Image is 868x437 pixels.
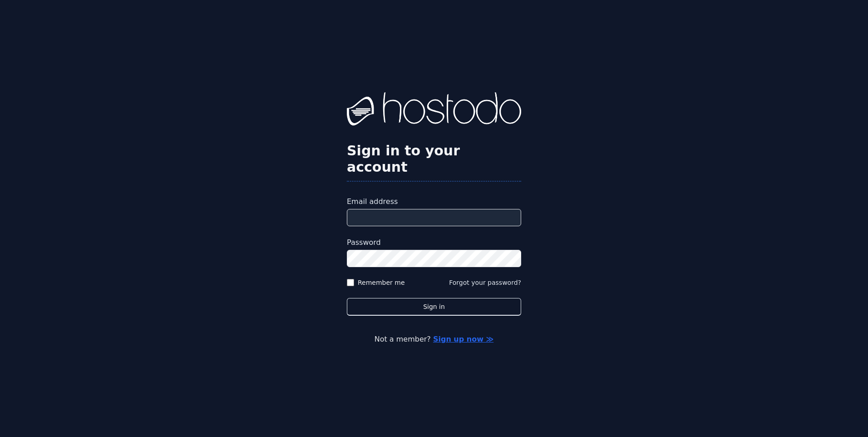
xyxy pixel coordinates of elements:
[347,92,521,129] img: Hostodo
[449,278,521,287] button: Forgot your password?
[347,196,521,207] label: Email address
[347,143,521,175] h2: Sign in to your account
[347,237,521,248] label: Password
[44,334,824,345] p: Not a member?
[347,298,521,316] button: Sign in
[358,278,405,287] label: Remember me
[433,335,493,343] a: Sign up now ≫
